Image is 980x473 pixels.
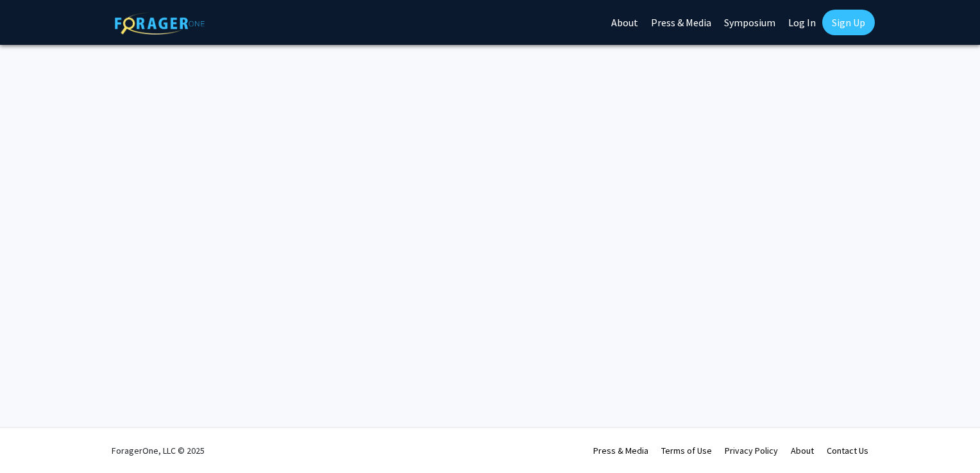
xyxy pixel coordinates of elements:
[593,445,648,456] a: Press & Media
[661,445,712,456] a: Terms of Use
[112,428,205,473] div: ForagerOne, LLC © 2025
[822,10,875,35] a: Sign Up
[115,12,205,35] img: ForagerOne Logo
[791,445,814,456] a: About
[725,445,778,456] a: Privacy Policy
[827,445,868,456] a: Contact Us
